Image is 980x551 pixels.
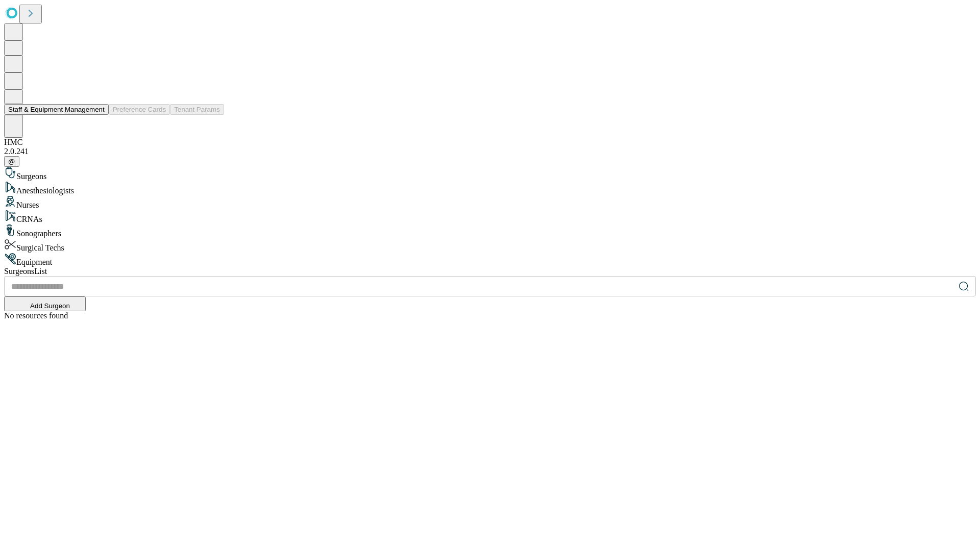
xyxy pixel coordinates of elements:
[4,167,976,181] div: Surgeons
[4,238,976,253] div: Surgical Techs
[4,210,976,224] div: CRNAs
[4,104,109,115] button: Staff & Equipment Management
[4,138,976,147] div: HMC
[4,267,976,276] div: Surgeons List
[30,302,70,310] span: Add Surgeon
[170,104,224,115] button: Tenant Params
[8,158,15,165] span: @
[4,156,19,167] button: @
[4,147,976,156] div: 2.0.241
[109,104,170,115] button: Preference Cards
[4,181,976,195] div: Anesthesiologists
[4,224,976,238] div: Sonographers
[4,311,976,320] div: No resources found
[4,195,976,210] div: Nurses
[4,296,86,311] button: Add Surgeon
[4,253,976,267] div: Equipment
